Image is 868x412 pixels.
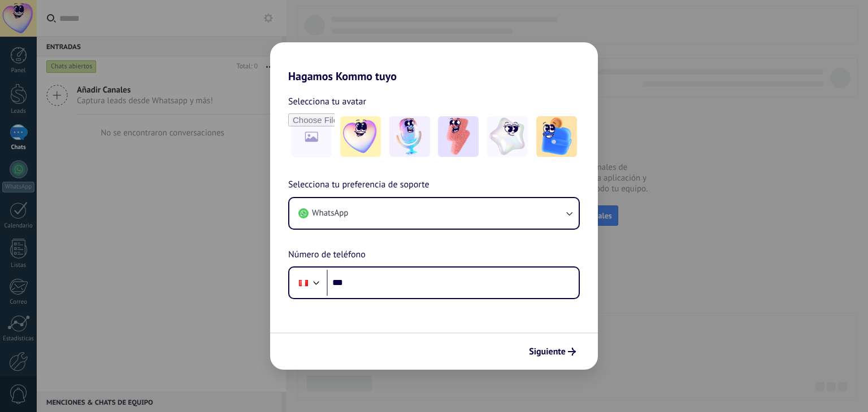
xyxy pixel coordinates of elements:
[289,198,579,229] button: WhatsApp
[524,342,581,361] button: Siguiente
[529,348,566,356] span: Siguiente
[288,248,366,262] span: Número de teléfono
[487,116,528,157] img: -4.jpeg
[438,116,479,157] img: -3.jpeg
[270,42,598,83] h2: Hagamos Kommo tuyo
[288,94,366,109] span: Selecciona tu avatar
[340,116,381,157] img: -1.jpeg
[312,208,348,219] span: WhatsApp
[536,116,577,157] img: -5.jpeg
[389,116,430,157] img: -2.jpeg
[288,178,429,192] span: Selecciona tu preferencia de soporte
[293,271,314,295] div: Peru: + 51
